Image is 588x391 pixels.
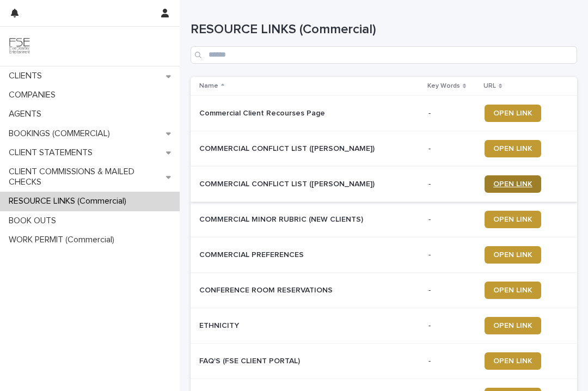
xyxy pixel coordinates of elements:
a: OPEN LINK [485,105,541,122]
p: BOOK OUTS [4,216,65,226]
p: - [428,251,476,260]
span: OPEN LINK [493,109,532,117]
p: FAQ'S (FSE CLIENT PORTAL) [199,355,302,366]
p: RESOURCE LINKS (Commercial) [4,196,135,206]
p: Key Words [427,80,460,92]
p: CLIENT STATEMENTS [4,148,101,158]
p: CONFERENCE ROOM RESERVATIONS [199,284,335,295]
p: AGENTS [4,109,50,119]
h1: RESOURCE LINKS (Commercial) [191,22,577,38]
p: CLIENTS [4,71,51,81]
p: COMMERCIAL MINOR RUBRIC (NEW CLIENTS) [199,213,365,224]
p: BOOKINGS (COMMERCIAL) [4,129,119,139]
span: OPEN LINK [493,251,532,259]
a: OPEN LINK [485,352,541,370]
span: OPEN LINK [493,216,532,223]
p: - [428,357,476,366]
p: - [428,180,476,189]
p: - [428,109,476,118]
a: OPEN LINK [485,246,541,264]
p: WORK PERMIT (Commercial) [4,235,123,245]
p: COMPANIES [4,90,64,100]
p: Commercial Client Recourses Page [199,107,327,118]
tr: COMMERCIAL MINOR RUBRIC (NEW CLIENTS)COMMERCIAL MINOR RUBRIC (NEW CLIENTS) -OPEN LINK [191,202,577,237]
p: COMMERCIAL CONFLICT LIST ([PERSON_NAME]) [199,178,377,189]
tr: COMMERCIAL PREFERENCESCOMMERCIAL PREFERENCES -OPEN LINK [191,237,577,273]
tr: COMMERCIAL CONFLICT LIST ([PERSON_NAME])COMMERCIAL CONFLICT LIST ([PERSON_NAME]) -OPEN LINK [191,131,577,167]
p: Name [199,80,218,92]
tr: FAQ'S (FSE CLIENT PORTAL)FAQ'S (FSE CLIENT PORTAL) -OPEN LINK [191,344,577,379]
p: - [428,144,476,154]
a: OPEN LINK [485,175,541,193]
span: OPEN LINK [493,357,532,365]
span: OPEN LINK [493,145,532,152]
tr: Commercial Client Recourses PageCommercial Client Recourses Page -OPEN LINK [191,96,577,131]
p: - [428,215,476,224]
span: OPEN LINK [493,322,532,329]
p: ETHNICITY [199,319,241,331]
img: 9JgRvJ3ETPGCJDhvPVA5 [9,35,30,57]
a: OPEN LINK [485,211,541,228]
a: OPEN LINK [485,282,541,299]
p: COMMERCIAL CONFLICT LIST ([PERSON_NAME]) [199,142,377,154]
tr: CONFERENCE ROOM RESERVATIONSCONFERENCE ROOM RESERVATIONS -OPEN LINK [191,273,577,308]
span: OPEN LINK [493,180,532,188]
a: OPEN LINK [485,317,541,334]
p: CLIENT COMMISSIONS & MAILED CHECKS [4,167,166,187]
span: OPEN LINK [493,286,532,294]
p: URL [483,80,496,92]
input: Search [191,46,577,64]
p: - [428,286,476,295]
tr: COMMERCIAL CONFLICT LIST ([PERSON_NAME])COMMERCIAL CONFLICT LIST ([PERSON_NAME]) -OPEN LINK [191,167,577,202]
p: - [428,321,476,331]
tr: ETHNICITYETHNICITY -OPEN LINK [191,308,577,344]
a: OPEN LINK [485,140,541,157]
p: COMMERCIAL PREFERENCES [199,248,306,260]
